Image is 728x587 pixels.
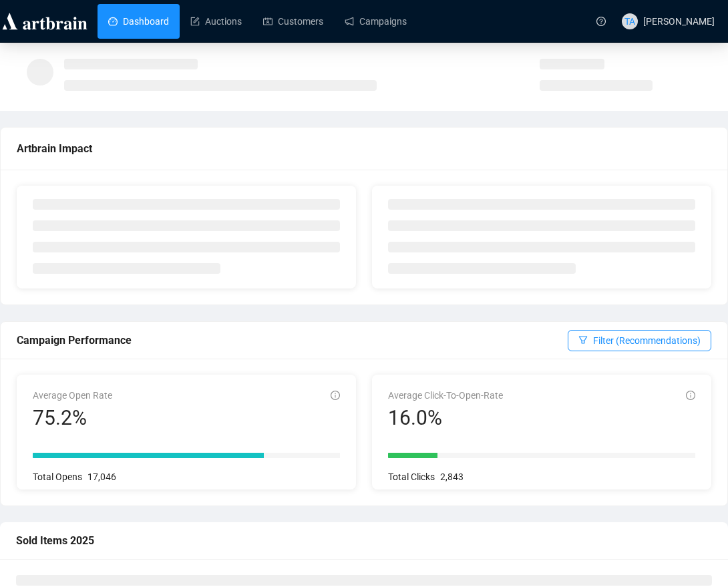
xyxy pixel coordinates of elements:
[17,332,568,349] div: Campaign Performance
[643,16,715,27] span: [PERSON_NAME]
[578,335,588,345] span: filter
[388,405,503,431] div: 16.0%
[624,14,635,29] span: TA
[17,140,711,157] div: Artbrain Impact
[331,391,340,400] span: info-circle
[686,391,695,400] span: info-circle
[593,333,701,348] span: Filter (Recommendations)
[87,471,116,482] span: 17,046
[190,4,242,39] a: Auctions
[345,4,407,39] a: Campaigns
[16,532,712,549] div: Sold Items 2025
[33,405,112,431] div: 75.2%
[108,4,169,39] a: Dashboard
[263,4,323,39] a: Customers
[388,471,435,482] span: Total Clicks
[388,390,503,401] span: Average Click-To-Open-Rate
[568,330,711,351] button: Filter (Recommendations)
[33,390,112,401] span: Average Open Rate
[33,471,82,482] span: Total Opens
[440,471,464,482] span: 2,843
[596,17,606,26] span: question-circle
